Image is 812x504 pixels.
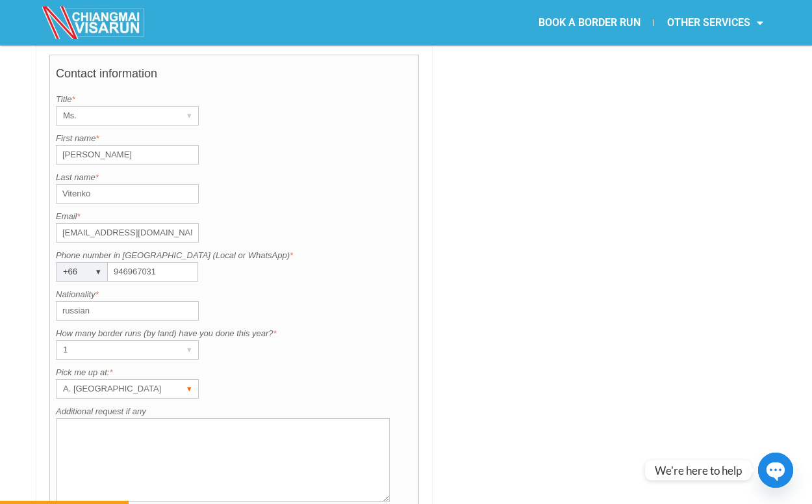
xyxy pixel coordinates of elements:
div: +66 [57,263,82,281]
div: 1 [57,341,173,359]
label: Nationality [56,288,412,301]
label: Email [56,210,412,223]
div: Ms. [57,107,173,125]
div: ▾ [180,341,198,359]
label: Last name [56,171,412,184]
label: Phone number in [GEOGRAPHIC_DATA] (Local or WhatsApp) [56,249,412,262]
a: OTHER SERVICES [654,8,776,38]
div: A. [GEOGRAPHIC_DATA] [57,380,173,398]
label: Additional request if any [56,405,412,418]
label: Title [56,93,412,106]
a: BOOK A BORDER RUN [526,8,653,38]
h4: Contact information [56,60,412,93]
nav: Menu [406,8,776,38]
label: First name [56,132,412,145]
label: Pick me up at: [56,366,412,379]
label: How many border runs (by land) have you done this year? [56,327,412,340]
div: ▾ [180,380,198,398]
div: ▾ [89,263,107,281]
div: ▾ [180,107,198,125]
